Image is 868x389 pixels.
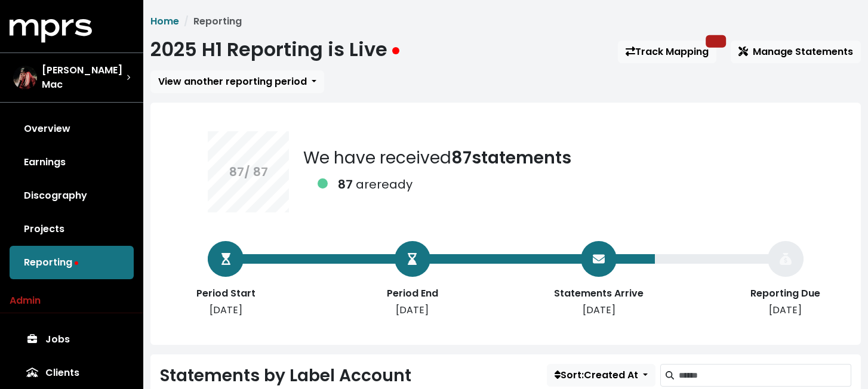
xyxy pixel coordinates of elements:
b: 87 [338,176,353,193]
b: 87 statements [451,146,571,169]
div: [DATE] [365,303,460,317]
button: Sort:Created At [547,364,655,387]
div: Statements Arrive [551,286,647,301]
input: Search label accounts [679,364,851,387]
div: [DATE] [178,303,273,317]
div: Period Start [178,286,273,301]
span: View another reporting period [158,75,307,88]
div: We have received [303,146,571,198]
img: The selected account / producer [13,66,37,89]
h1: 2025 H1 Reporting is Live [150,38,399,61]
button: Manage Statements [731,41,861,63]
span: Manage Statements [738,45,853,58]
a: Discography [10,179,134,212]
div: [DATE] [551,303,647,317]
nav: breadcrumb [150,14,861,29]
div: are ready [338,175,413,193]
div: Period End [365,286,460,301]
div: [DATE] [738,303,833,317]
a: Jobs [10,323,134,356]
a: Earnings [10,146,134,179]
div: Reporting Due [738,286,833,301]
h2: Statements by Label Account [160,366,411,386]
a: mprs logo [10,23,92,37]
span: Sort: Created At [555,368,638,382]
a: Home [150,14,179,28]
button: View another reporting period [150,70,324,93]
span: [PERSON_NAME] Mac [42,63,127,92]
li: Reporting [179,14,242,29]
a: Projects [10,212,134,246]
a: Track Mapping [618,41,716,63]
a: Overview [10,112,134,146]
